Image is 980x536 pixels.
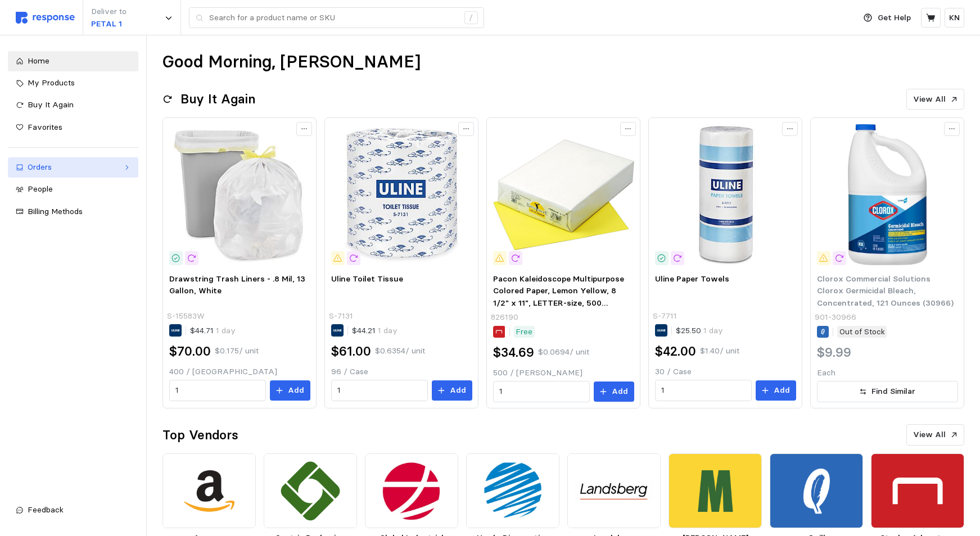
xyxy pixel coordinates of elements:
[180,90,255,108] h2: Buy It Again
[871,385,915,398] p: Find Similar
[466,453,559,528] img: 4fb1f975-dd51-453c-b64f-21541b49956d.png
[676,325,723,337] p: $25.50
[450,384,466,397] p: Add
[8,500,138,520] button: Feedback
[499,381,583,402] input: Qty
[288,384,304,397] p: Add
[331,366,472,378] p: 96 / Case
[817,124,958,265] img: A3E17D89-16B8-44A3-BC2A8BCED4E7C3B9_s7
[770,453,863,528] img: bfee157a-10f7-4112-a573-b61f8e2e3b38.png
[8,157,138,178] a: Orders
[28,99,74,110] span: Buy It Again
[8,73,138,93] a: My Products
[655,366,796,378] p: 30 / Case
[669,453,762,528] img: 28d3e18e-6544-46cd-9dd4-0f3bdfdd001e.png
[594,381,634,402] button: Add
[28,161,119,174] div: Orders
[331,124,472,265] img: S-7131
[28,184,53,194] span: People
[906,89,964,110] button: View All
[331,274,403,284] span: Uline Toilet Tissue
[756,380,796,401] button: Add
[878,12,911,24] p: Get Help
[214,325,236,335] span: 1 day
[162,51,421,73] h1: Good Morning, [PERSON_NAME]
[91,6,127,18] p: Deliver to
[655,274,729,284] span: Uline Paper Towels
[700,345,739,357] p: $1.40 / unit
[493,274,624,320] span: Pacon Kaleidoscope Multipurpose Colored Paper, Lemon Yellow, 8 1/2" x 11", LETTER-size, 500 Sheet...
[817,344,851,361] h2: $9.99
[839,326,885,338] p: Out of Stock
[538,346,589,358] p: $0.0694 / unit
[8,117,138,138] a: Favorites
[270,380,310,401] button: Add
[8,202,138,222] a: Billing Methods
[493,367,634,379] p: 500 / [PERSON_NAME]
[8,179,138,199] a: People
[162,453,256,528] img: d7805571-9dbc-467d-9567-a24a98a66352.png
[432,380,472,401] button: Add
[857,7,918,29] button: Get Help
[16,12,75,24] img: svg%3e
[169,343,211,360] h2: $70.00
[567,453,661,528] img: 7d13bdb8-9cc8-4315-963f-af194109c12d.png
[701,325,723,335] span: 1 day
[906,424,964,446] button: View All
[612,385,628,398] p: Add
[162,426,238,444] h2: Top Vendors
[8,51,138,71] a: Home
[491,311,518,324] p: 826190
[655,124,796,265] img: S-7711
[375,345,425,357] p: $0.6354 / unit
[209,8,458,28] input: Search for a product name or SKU
[215,345,259,357] p: $0.175 / unit
[815,311,856,324] p: 901-30966
[774,384,790,397] p: Add
[190,325,236,337] p: $44.71
[28,78,75,88] span: My Products
[949,12,960,24] p: KN
[913,429,946,441] p: View All
[28,56,49,66] span: Home
[91,18,127,30] p: PETAL 1
[493,344,534,361] h2: $34.69
[464,11,478,25] div: /
[376,325,398,335] span: 1 day
[337,380,421,401] input: Qty
[352,325,398,337] p: $44.21
[8,95,138,115] a: Buy It Again
[817,381,958,402] button: Find Similar
[329,310,353,322] p: S-7131
[169,366,310,378] p: 400 / [GEOGRAPHIC_DATA]
[167,310,205,322] p: S-15583W
[331,343,371,360] h2: $61.00
[169,274,305,296] span: Drawstring Trash Liners - .8 Mil, 13 Gallon, White
[871,453,964,528] img: 63258c51-adb8-4b2a-9b0d-7eba9747dc41.png
[661,380,745,401] input: Qty
[28,505,64,515] span: Feedback
[653,310,677,322] p: S-7711
[655,343,696,360] h2: $42.00
[28,206,83,216] span: Billing Methods
[817,367,958,379] p: Each
[169,124,310,265] img: S-15583W
[264,453,357,528] img: b57ebca9-4645-4b82-9362-c975cc40820f.png
[493,124,634,265] img: s0286491_sc7
[28,122,62,132] span: Favorites
[945,8,964,28] button: KN
[365,453,458,528] img: 771c76c0-1592-4d67-9e09-d6ea890d945b.png
[913,93,946,106] p: View All
[175,380,259,401] input: Qty
[817,274,954,308] span: Clorox Commercial Solutions Clorox Germicidal Bleach, Concentrated, 121 Ounces (30966)
[516,326,532,338] p: Free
